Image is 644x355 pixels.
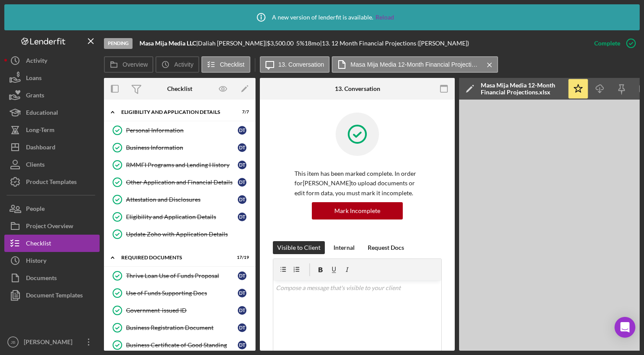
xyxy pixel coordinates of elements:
[108,284,251,302] a: Use of Funds Supporting DocsDT
[4,252,100,269] button: History
[238,178,246,187] div: D T
[277,241,320,254] div: Visible to Client
[121,110,227,115] div: Eligibility and Application Details
[108,302,251,319] a: Government-issued IDDT
[108,156,251,174] a: RMMFI Programs and Lending HistoryDT
[238,289,246,297] div: D T
[26,287,83,306] div: Document Templates
[22,333,78,353] div: [PERSON_NAME]
[586,35,640,52] button: Complete
[126,196,238,203] div: Attestation and Disclosures
[220,61,245,68] label: Checklist
[238,126,246,135] div: D T
[126,127,238,134] div: Personal Information
[126,213,238,220] div: Eligibility and Application Details
[273,241,325,254] button: Visible to Client
[4,287,100,304] a: Document Templates
[4,269,100,287] button: Documents
[108,319,251,336] a: Business Registration DocumentDT
[26,252,46,271] div: History
[233,255,249,260] div: 17 / 19
[108,267,251,284] a: Thrive Loan Use of Funds ProposalDT
[126,161,238,168] div: RMMFI Programs and Lending History
[250,6,394,28] div: A new version of lenderfit is available.
[155,56,199,73] button: Activity
[126,231,251,238] div: Update Zoho with Application Details
[238,341,246,349] div: D T
[267,40,296,47] div: $3,500.00
[332,56,498,73] button: Masa Mija Media 12-Month Financial Projections.xlsx
[294,169,420,198] p: This item has been marked complete. In order for [PERSON_NAME] to upload documents or edit form d...
[363,241,408,254] button: Request Docs
[174,61,193,68] label: Activity
[108,226,251,243] a: Update Zoho with Application Details
[334,202,380,219] div: Mark Incomplete
[139,39,196,47] b: Masa Mija Media LLC
[238,161,246,169] div: D T
[333,241,355,254] div: Internal
[126,179,238,186] div: Other Application and Financial Details
[126,290,238,297] div: Use of Funds Supporting Docs
[350,61,480,68] label: Masa Mija Media 12-Month Financial Projections.xlsx
[368,241,404,254] div: Request Docs
[304,40,320,47] div: 18 mo
[139,40,198,47] div: |
[108,139,251,156] a: Business InformationDT
[104,56,153,73] button: Overview
[108,122,251,139] a: Personal InformationDT
[108,174,251,191] a: Other Application and Financial DetailsDT
[238,323,246,332] div: D T
[4,333,100,351] button: JB[PERSON_NAME]
[108,191,251,208] a: Attestation and DisclosuresDT
[238,306,246,315] div: D T
[335,85,380,92] div: 13. Conversation
[238,271,246,280] div: D T
[126,307,238,314] div: Government-issued ID
[10,340,15,345] text: JB
[108,208,251,226] a: Eligibility and Application DetailsDT
[126,324,238,331] div: Business Registration Document
[167,85,192,92] div: Checklist
[481,82,563,96] div: Masa Mija Media 12-Month Financial Projections.xlsx
[123,61,148,68] label: Overview
[329,241,359,254] button: Internal
[198,40,267,47] div: Daliah [PERSON_NAME] |
[296,40,304,47] div: 5 %
[238,195,246,204] div: D T
[615,317,635,338] div: Open Intercom Messenger
[375,14,394,21] a: Reload
[104,38,133,49] div: Pending
[126,342,238,349] div: Business Certificate of Good Standing
[238,213,246,221] div: D T
[312,202,403,219] button: Mark Incomplete
[278,61,324,68] label: 13. Conversation
[126,144,238,151] div: Business Information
